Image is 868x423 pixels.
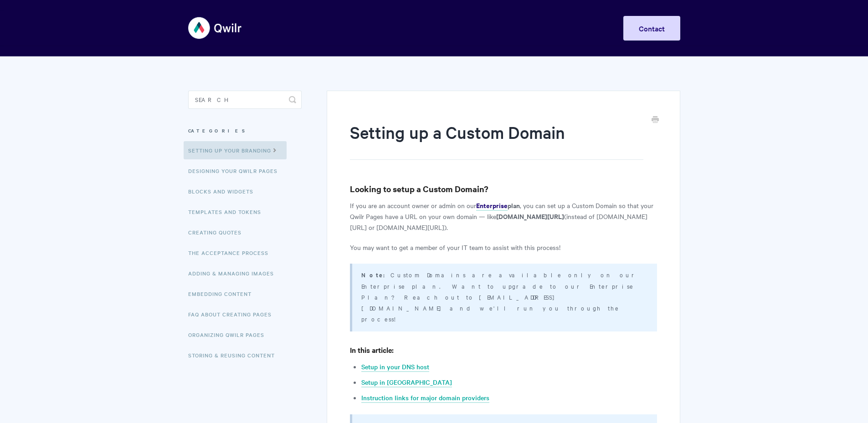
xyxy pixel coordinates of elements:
[496,211,564,221] strong: [DOMAIN_NAME][URL]
[188,223,248,241] a: Creating Quotes
[623,16,680,41] a: Contact
[350,242,657,253] p: You may want to get a member of your IT team to assist with this process!
[350,345,394,355] strong: In this article:
[188,162,284,180] a: Designing Your Qwilr Pages
[350,200,657,233] p: If you are an account owner or admin on our , you can set up a Custom Domain so that your Qwilr P...
[188,326,271,344] a: Organizing Qwilr Pages
[361,377,452,387] a: Setup in [GEOGRAPHIC_DATA]
[188,11,242,45] img: Qwilr Help Center
[476,200,508,210] strong: Enterprise
[188,305,278,323] a: FAQ About Creating Pages
[184,141,287,159] a: Setting up your Branding
[188,244,275,262] a: The Acceptance Process
[361,393,489,403] a: Instruction links for major domain providers
[188,91,302,109] input: Search
[188,346,282,364] a: Storing & Reusing Content
[361,270,390,279] strong: Note:
[188,264,281,282] a: Adding & Managing Images
[188,285,258,303] a: Embedding Content
[476,201,508,211] a: Enterprise
[361,269,645,324] p: Custom Domains are available only on our Enterprise plan. Want to upgrade to our Enterprise Plan?...
[188,203,268,221] a: Templates and Tokens
[508,200,520,210] strong: plan
[188,182,260,200] a: Blocks and Widgets
[652,115,659,125] a: Print this Article
[350,121,643,160] h1: Setting up a Custom Domain
[350,183,657,195] h3: Looking to setup a Custom Domain?
[188,122,302,139] h3: Categories
[361,362,429,372] a: Setup in your DNS host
